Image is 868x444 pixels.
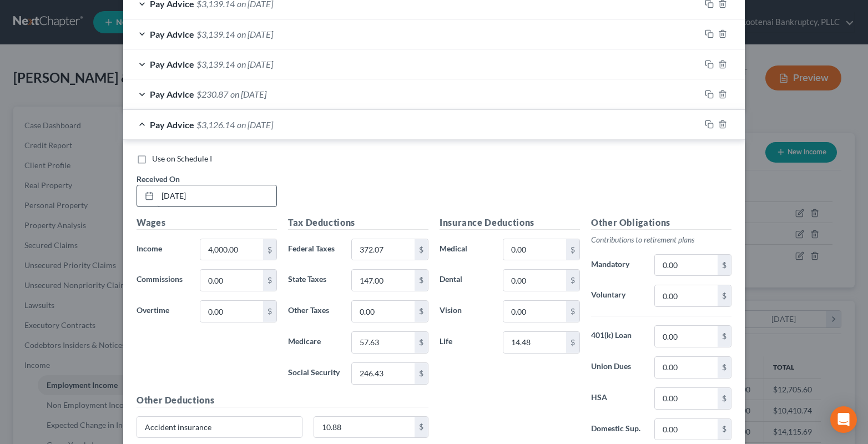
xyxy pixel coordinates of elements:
[655,285,718,306] input: 0.00
[503,270,566,291] input: 0.00
[314,417,415,438] input: 0.00
[415,363,428,384] div: $
[655,357,718,378] input: 0.00
[137,244,162,253] span: Income
[566,270,579,291] div: $
[158,185,276,206] input: MM/DD/YYYY
[352,332,415,353] input: 0.00
[196,119,235,130] span: $3,126.14
[718,357,731,378] div: $
[137,174,180,184] span: Received On
[586,285,649,307] label: Voluntary
[282,239,346,261] label: Federal Taxes
[718,255,731,276] div: $
[288,216,428,230] h5: Tax Deductions
[131,300,194,322] label: Overtime
[200,239,263,260] input: 0.00
[415,332,428,353] div: $
[566,332,579,353] div: $
[263,301,276,322] div: $
[196,89,228,99] span: $230.87
[655,419,718,440] input: 0.00
[352,363,415,384] input: 0.00
[282,362,346,385] label: Social Security
[415,417,428,438] div: $
[591,216,731,230] h5: Other Obligations
[586,356,649,379] label: Union Dues
[718,388,731,409] div: $
[718,326,731,347] div: $
[137,393,428,407] h5: Other Deductions
[503,301,566,322] input: 0.00
[591,234,731,245] p: Contributions to retirement plans
[586,387,649,410] label: HSA
[655,255,718,276] input: 0.00
[503,332,566,353] input: 0.00
[263,239,276,260] div: $
[440,216,580,230] h5: Insurance Deductions
[415,270,428,291] div: $
[150,59,194,69] span: Pay Advice
[196,29,235,39] span: $3,139.14
[196,59,235,69] span: $3,139.14
[200,270,263,291] input: 0.00
[586,418,649,441] label: Domestic Sup.
[655,326,718,347] input: 0.00
[503,239,566,260] input: 0.00
[434,331,497,354] label: Life
[352,301,415,322] input: 0.00
[237,119,273,130] span: on [DATE]
[137,216,277,230] h5: Wages
[150,29,194,39] span: Pay Advice
[230,89,266,99] span: on [DATE]
[282,269,346,291] label: State Taxes
[200,301,263,322] input: 0.00
[586,325,649,347] label: 401(k) Loan
[434,269,497,291] label: Dental
[263,270,276,291] div: $
[434,239,497,261] label: Medical
[237,59,273,69] span: on [DATE]
[137,417,302,438] input: Specify...
[150,119,194,130] span: Pay Advice
[131,269,194,291] label: Commissions
[282,300,346,322] label: Other Taxes
[352,239,415,260] input: 0.00
[352,270,415,291] input: 0.00
[237,29,273,39] span: on [DATE]
[655,388,718,409] input: 0.00
[586,254,649,276] label: Mandatory
[434,300,497,322] label: Vision
[415,239,428,260] div: $
[718,285,731,306] div: $
[152,154,212,163] span: Use on Schedule I
[150,89,194,99] span: Pay Advice
[282,331,346,354] label: Medicare
[718,419,731,440] div: $
[830,406,857,433] div: Open Intercom Messenger
[566,239,579,260] div: $
[415,301,428,322] div: $
[566,301,579,322] div: $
